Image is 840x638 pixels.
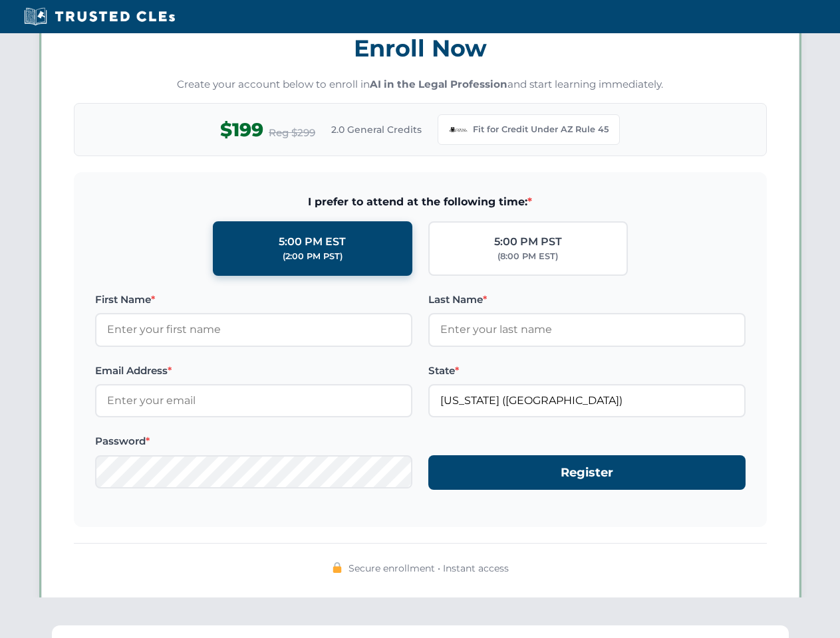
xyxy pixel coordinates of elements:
[20,7,179,27] img: Trusted CLEs
[283,250,343,263] div: (2:00 PM PST)
[95,193,746,211] span: I prefer to attend at the following time:
[428,313,746,346] input: Enter your last name
[95,363,412,379] label: Email Address
[220,115,263,145] span: $199
[449,120,468,139] img: Arizona Bar
[494,233,562,251] div: 5:00 PM PST
[428,363,746,379] label: State
[473,123,609,136] span: Fit for Credit Under AZ Rule 45
[428,384,746,417] input: Arizona (AZ)
[95,292,412,308] label: First Name
[74,27,767,69] h3: Enroll Now
[428,292,746,308] label: Last Name
[74,77,767,92] p: Create your account below to enroll in and start learning immediately.
[349,561,509,576] span: Secure enrollment • Instant access
[497,250,558,263] div: (8:00 PM EST)
[279,233,346,251] div: 5:00 PM EST
[428,455,746,490] button: Register
[269,125,315,141] span: Reg $299
[331,122,422,137] span: 2.0 General Credits
[332,562,343,573] img: 🔒
[370,78,507,90] strong: AI in the Legal Profession
[95,313,412,346] input: Enter your first name
[95,384,412,417] input: Enter your email
[95,433,412,449] label: Password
